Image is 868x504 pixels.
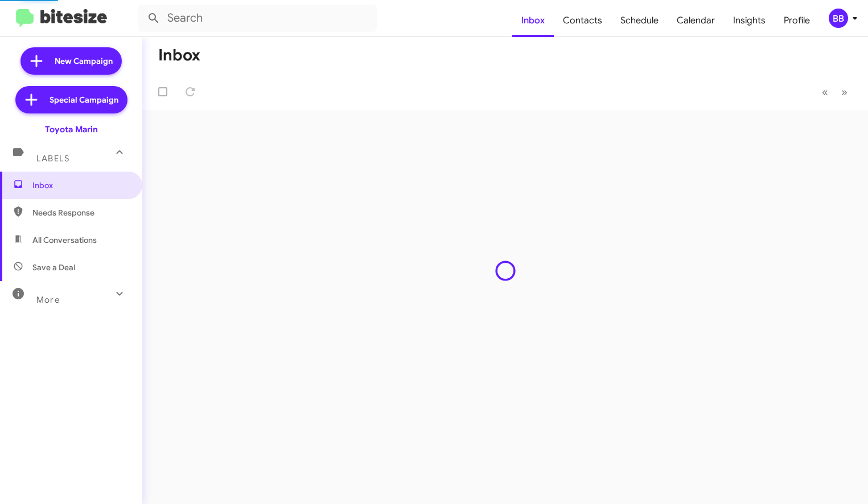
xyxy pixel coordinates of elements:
[512,4,554,37] a: Inbox
[36,295,60,305] span: More
[611,4,668,37] a: Schedule
[819,9,855,28] button: BB
[724,4,775,37] a: Insights
[32,234,97,246] span: All Conversations
[20,47,122,75] a: New Campaign
[834,80,854,104] button: Next
[32,262,75,273] span: Save a Deal
[554,4,611,37] a: Contacts
[45,124,98,135] div: Toyota Marin
[816,80,854,104] nav: Page navigation example
[815,80,835,104] button: Previous
[829,9,848,28] div: BB
[32,207,129,218] span: Needs Response
[668,4,724,37] a: Calendar
[158,46,200,64] h1: Inbox
[822,85,828,99] span: «
[32,180,129,191] span: Inbox
[36,153,69,164] span: Labels
[15,86,127,113] a: Special Campaign
[50,94,118,105] span: Special Campaign
[55,55,113,67] span: New Campaign
[138,5,377,32] input: Search
[775,4,819,37] a: Profile
[841,85,848,99] span: »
